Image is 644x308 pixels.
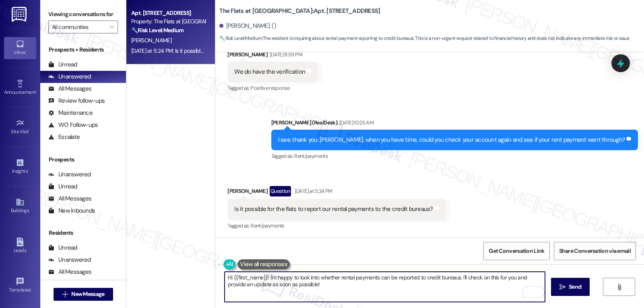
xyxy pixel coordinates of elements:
div: Unanswered [48,170,91,179]
i:  [62,291,68,298]
i:  [616,284,622,290]
div: Tagged as: [227,82,318,94]
i:  [559,284,566,290]
div: Review follow-ups [48,97,105,105]
strong: 🔧 Risk Level: Medium [219,35,262,41]
span: [PERSON_NAME] [131,37,171,44]
textarea: To enrich screen reader interactions, please activate Accessibility in Grammarly extension settings [225,272,545,302]
button: Share Conversation via email [554,242,636,260]
div: [PERSON_NAME] [227,50,318,62]
div: Maintenance [48,109,93,117]
div: All Messages [48,85,91,93]
div: Tagged as: [227,220,446,232]
span: • [28,167,29,173]
span: Share Conversation via email [559,247,631,255]
div: Unanswered [48,72,91,81]
span: Rent/payments [294,153,328,159]
div: [PERSON_NAME] [227,186,446,199]
div: Is it possible for the flats to report our rental payments to the credit bureaus? [234,205,433,213]
label: Viewing conversations for [48,8,118,21]
div: Residents [40,229,126,237]
div: Apt. [STREET_ADDRESS] [131,9,206,17]
div: Unanswered [48,256,91,264]
div: [PERSON_NAME]. () [219,22,276,30]
img: ResiDesk Logo [12,7,28,22]
input: All communities [52,21,105,33]
span: Rent/payments [251,222,285,229]
div: Unread [48,244,77,252]
div: All Messages [48,268,91,276]
div: [DATE] at 5:24 PM [293,187,332,195]
span: New Message [71,290,104,298]
div: Escalate [48,133,80,141]
div: Unread [48,60,77,69]
span: Positive response [251,85,289,91]
div: Prospects [40,155,126,164]
strong: 🔧 Risk Level: Medium [131,27,184,34]
button: Get Conversation Link [483,242,549,260]
a: Site Visit • [4,116,36,138]
div: We do have the verification [234,68,305,76]
div: New Inbounds [48,207,95,215]
a: Leads [4,235,36,257]
div: Tagged as: [271,150,638,162]
span: • [29,128,30,133]
span: • [31,286,32,291]
i:  [109,24,114,30]
div: Unread [48,182,77,191]
div: Property: The Flats at [GEOGRAPHIC_DATA] [131,17,206,26]
span: • [36,88,37,94]
b: The Flats at [GEOGRAPHIC_DATA]: Apt. [STREET_ADDRESS] [219,7,380,15]
button: New Message [54,288,113,301]
div: Question [270,186,291,196]
span: Send [569,283,581,291]
button: Send [551,278,590,296]
div: Prospects + Residents [40,45,126,54]
div: [DATE] 10:25 AM [337,118,374,127]
div: All Messages [48,194,91,203]
span: : The resident is inquiring about rental payment reporting to credit bureaus. This is a non-urgen... [219,34,630,43]
div: [DATE] at 5:24 PM: Is it possible for the flats to report our rental payments to the credit bureaus? [131,47,355,54]
div: WO Follow-ups [48,121,98,129]
span: Get Conversation Link [489,247,544,255]
div: I see, thank you. [PERSON_NAME], when you have time, could you check your account again and see i... [278,136,625,144]
a: Inbox [4,37,36,59]
div: [DATE] 8:59 PM [268,50,302,59]
div: [PERSON_NAME] (ResiDesk) [271,118,638,130]
a: Templates • [4,275,36,296]
a: Buildings [4,195,36,217]
a: Insights • [4,156,36,178]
